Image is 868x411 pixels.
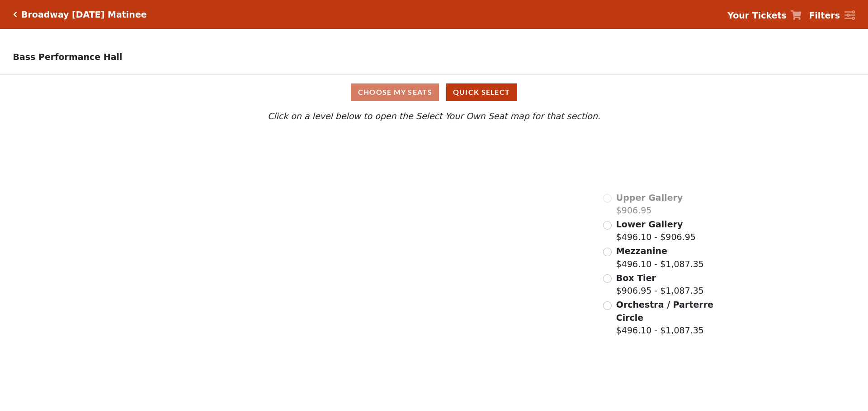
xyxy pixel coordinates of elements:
label: $496.10 - $1,087.35 [616,245,704,270]
a: Filters [809,9,855,22]
label: $496.10 - $906.95 [616,218,696,244]
label: $906.95 - $1,087.35 [616,272,704,297]
span: Lower Gallery [616,219,683,229]
path: Lower Gallery - Seats Available: 18 [230,173,415,231]
h5: Broadway [DATE] Matinee [21,9,147,20]
strong: Filters [809,10,840,20]
p: Click on a level below to open the Select Your Own Seat map for that section. [115,110,753,123]
span: Upper Gallery [616,193,683,203]
span: Mezzanine [616,246,667,256]
label: $906.95 [616,191,683,217]
span: Box Tier [616,273,656,283]
span: Orchestra / Parterre Circle [616,300,713,323]
path: Orchestra / Parterre Circle - Seats Available: 4 [312,284,490,390]
strong: Your Tickets [727,10,787,20]
a: Click here to go back to filters [13,11,17,18]
button: Quick Select [446,83,517,101]
path: Upper Gallery - Seats Available: 0 [216,139,391,180]
label: $496.10 - $1,087.35 [616,298,715,337]
a: Your Tickets [727,9,802,22]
